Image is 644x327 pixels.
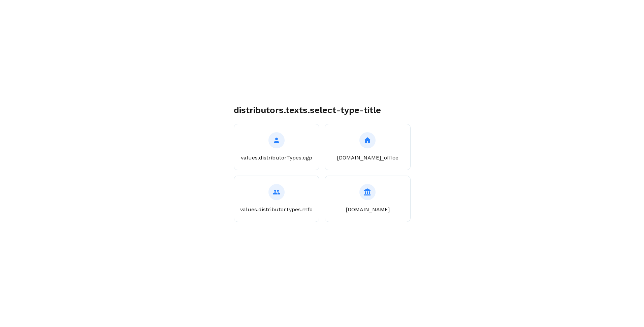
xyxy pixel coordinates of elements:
p: [DOMAIN_NAME] [346,206,390,214]
button: values.distributorTypes.mfo [234,176,320,222]
button: values.distributorTypes.cgp [234,124,320,170]
h1: distributors.texts.select-type-title [234,105,411,115]
p: [DOMAIN_NAME]_office [337,154,398,162]
p: values.distributorTypes.cgp [241,154,312,162]
p: values.distributorTypes.mfo [240,206,313,214]
button: [DOMAIN_NAME] [325,176,411,222]
button: [DOMAIN_NAME]_office [325,124,411,170]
